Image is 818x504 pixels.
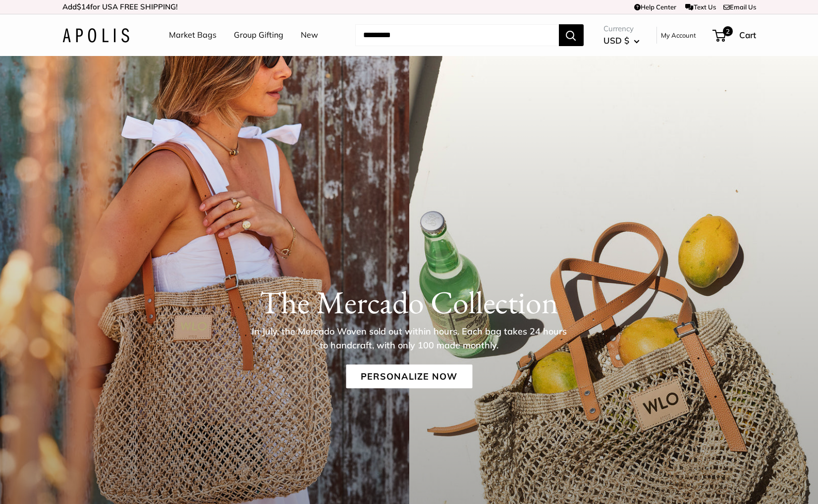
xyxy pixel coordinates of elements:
span: Currency [603,22,640,36]
a: Help Center [634,3,676,11]
button: USD $ [603,33,640,49]
span: $14 [77,2,90,11]
img: Apolis [62,28,129,43]
p: In July, the Mercado Woven sold out within hours. Each bag takes 24 hours to handcraft, with only... [248,324,570,352]
a: 2 Cart [713,27,756,43]
a: Market Bags [169,28,217,43]
a: Text Us [685,3,715,11]
button: Search [559,24,584,46]
a: Email Us [723,3,756,11]
input: Search... [355,24,559,46]
span: Cart [739,30,756,40]
a: Personalize Now [346,364,472,388]
span: 2 [722,26,732,36]
h1: The Mercado Collection [62,283,756,321]
a: New [301,28,318,43]
span: USD $ [603,35,629,46]
a: Group Gifting [234,28,283,43]
a: My Account [661,29,696,41]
